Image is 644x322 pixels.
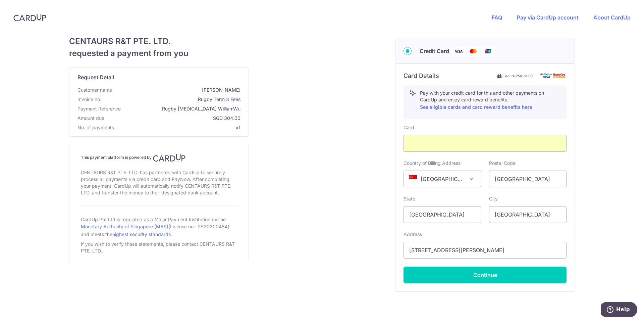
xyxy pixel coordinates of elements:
button: Continue [404,267,567,283]
span: Rugby [MEDICAL_DATA] WilliamWu [123,105,240,112]
iframe: Opens a widget where you can find more information [601,302,637,319]
a: highest security standards [112,231,171,237]
span: translation missing: en.payment_reference [77,106,121,111]
span: Customer name [77,87,112,93]
span: Credit Card [420,47,449,55]
img: CardUp [13,13,46,21]
img: CardUp [153,154,186,162]
span: No. of payments [77,124,114,131]
label: Address [404,231,422,238]
span: Singapore [404,171,481,187]
span: Secure 256-bit SSL [503,73,534,79]
label: Postal Code [489,160,516,167]
span: [PERSON_NAME] [115,87,240,93]
a: Pay via CardUp account [517,14,579,21]
span: Rugby Term 3 Fees [104,96,240,103]
img: Union Pay [481,47,495,55]
span: requested a payment from you [69,47,249,59]
input: Example 123456 [489,171,567,187]
label: Country of Billing Address [404,160,461,167]
div: If you wish to verify these statements, please contact CENTAURS R&T PTE. LTD.. [81,239,237,256]
span: Singapore [404,171,481,187]
span: Invoice no. [77,96,101,103]
img: card secure [540,73,567,79]
img: Visa [452,47,465,55]
h6: Card Details [404,72,439,80]
span: SGD 304.00 [107,115,240,122]
iframe: Secure card payment input frame [409,139,561,147]
a: FAQ [492,14,502,21]
p: Pay with your credit card for this and other payments on CardUp and enjoy card reward benefits. [420,90,561,111]
span: translation missing: en.request_detail [77,74,114,81]
span: x1 [236,125,240,130]
img: Mastercard [467,47,480,55]
h4: This payment platform is powered by [81,154,237,162]
span: CENTAURS R&T PTE. LTD. [69,35,249,47]
div: Credit Card Visa Mastercard Union Pay [404,47,567,55]
label: Card [404,124,414,131]
span: Amount due [77,115,104,122]
a: About CardUp [593,14,631,21]
a: See eligible cards and card reward benefits here [420,104,532,110]
label: State [404,195,415,202]
label: City [489,195,498,202]
div: CardUp Pte Ltd is regulated as a Major Payment Institution by (License no.: PS20200484) and meets... [81,214,237,239]
div: CENTAURS R&T PTE. LTD. has partnered with CardUp to securely process all payments via credit card... [81,168,237,197]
